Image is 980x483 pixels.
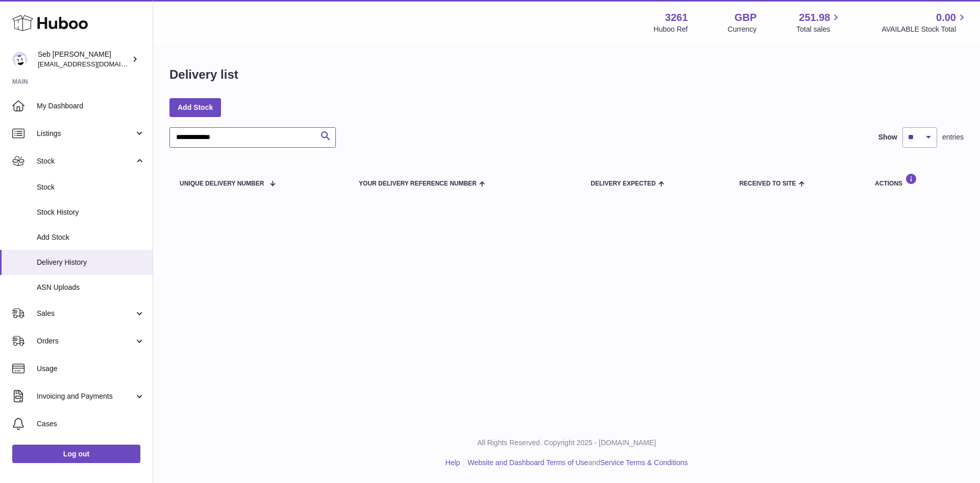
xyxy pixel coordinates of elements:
[37,258,145,267] span: Delivery History
[37,208,145,217] span: Stock History
[169,98,221,117] a: Add Stock
[468,458,588,467] a: Website and Dashboard Terms of Use
[600,458,688,467] a: Service Terms & Conditions
[37,336,134,346] span: Orders
[881,25,968,34] span: AVAILABLE Stock Total
[446,458,460,467] a: Help
[38,50,130,69] div: Seb [PERSON_NAME]
[359,180,477,187] span: Your Delivery Reference Number
[881,11,968,34] a: 0.00 AVAILABLE Stock Total
[37,419,145,429] span: Cases
[799,11,830,25] span: 251.98
[942,132,964,142] span: entries
[161,438,972,448] p: All Rights Reserved. Copyright 2025 - [DOMAIN_NAME]
[796,11,842,34] a: 251.98 Total sales
[875,173,953,187] div: Actions
[878,132,897,142] label: Show
[12,52,28,67] img: internalAdmin-3261@internal.huboo.com
[180,180,264,187] span: Unique Delivery Number
[37,156,134,166] span: Stock
[37,283,145,292] span: ASN Uploads
[38,60,150,68] span: [EMAIL_ADDRESS][DOMAIN_NAME]
[37,129,134,139] span: Listings
[739,180,796,187] span: Received to Site
[37,364,145,374] span: Usage
[37,233,145,242] span: Add Stock
[37,182,145,192] span: Stock
[734,11,756,25] strong: GBP
[37,309,134,318] span: Sales
[665,11,688,25] strong: 3261
[936,11,956,25] span: 0.00
[796,25,842,34] span: Total sales
[464,458,688,468] li: and
[728,25,757,34] div: Currency
[12,445,140,463] a: Log out
[591,180,655,187] span: Delivery Expected
[169,66,238,83] h1: Delivery list
[37,392,134,401] span: Invoicing and Payments
[654,25,688,34] div: Huboo Ref
[37,101,145,111] span: My Dashboard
